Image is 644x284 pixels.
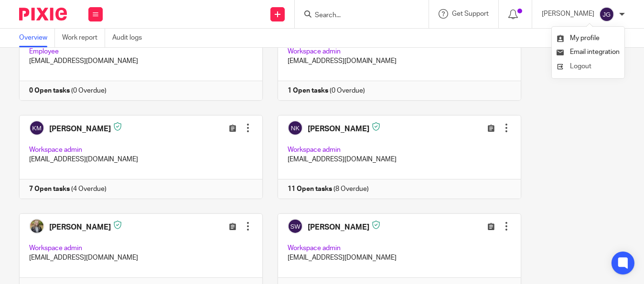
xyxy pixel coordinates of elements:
span: Get Support [452,11,489,17]
span: Logout [570,63,591,70]
img: Pixie [19,8,67,21]
span: My profile [570,35,600,42]
a: Email integration [557,49,620,55]
a: Logout [557,60,620,74]
a: Work report [62,29,105,47]
a: My profile [557,35,600,42]
img: svg%3E [599,7,614,22]
a: Overview [19,29,55,47]
a: Audit logs [112,29,149,47]
input: Search [314,11,400,20]
span: Email integration [570,49,620,55]
p: [PERSON_NAME] [542,9,594,19]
